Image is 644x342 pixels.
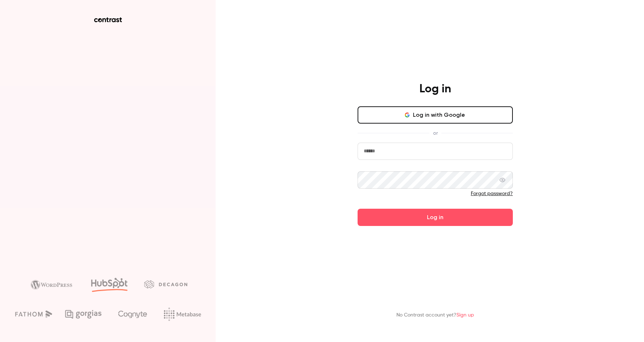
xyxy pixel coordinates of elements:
p: No Contrast account yet? [396,311,474,319]
button: Log in with Google [358,106,513,124]
span: or [429,129,441,137]
h4: Log in [419,82,451,96]
img: decagon [144,280,187,288]
button: Log in [358,209,513,226]
a: Sign up [456,313,474,318]
a: Forgot password? [471,191,513,196]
